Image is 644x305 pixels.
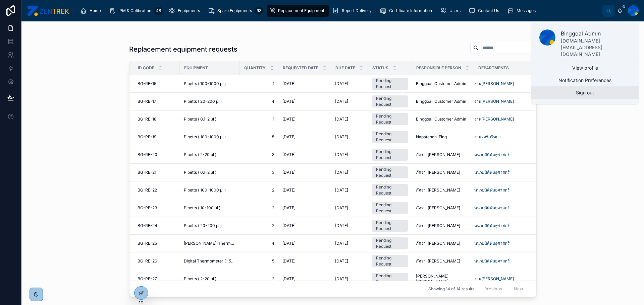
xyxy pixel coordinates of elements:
span: Contact Us [478,8,499,13]
a: หน่วยนิติพันธุศาสตร์ [474,152,528,157]
a: [DATE] [335,99,364,104]
a: 4 [244,241,274,246]
span: BG-RE-23 [138,205,157,211]
span: BG-RE-15 [138,81,156,86]
span: [DATE] [282,117,296,122]
a: หน่วยนิติพันธุศาสตร์ [474,241,528,246]
span: Replacement Equipment [278,8,324,13]
span: Binggoal Customer Admin [416,99,466,104]
a: [DATE] [335,223,364,228]
a: BG-RE-27 [138,276,176,282]
a: Home [78,5,106,17]
div: Pending Request [376,202,404,214]
span: Pipetts ( 2-20 µl ) [184,276,216,282]
div: Pending Request [376,255,404,267]
a: Pending Request [372,131,408,143]
a: 3 [244,152,274,157]
span: Spare Equipments [217,8,252,13]
a: Pipetts ( 100-1000 µl ) [184,81,236,86]
a: Pending Request [372,78,408,90]
span: งาน[PERSON_NAME] [474,117,514,122]
a: 2 [244,223,274,228]
span: Pipetts ( 100-1000 µl ) [184,134,226,140]
a: [DATE] [335,276,364,282]
span: [PERSON_NAME][PERSON_NAME] [416,274,470,284]
a: Binggoal Customer Admin [416,99,470,104]
span: ภัศรา [PERSON_NAME] [416,241,460,246]
a: Pending Request [372,149,408,161]
span: BG-RE-21 [138,170,156,175]
a: [DATE] [282,205,327,211]
a: งาน[PERSON_NAME] [474,276,514,282]
a: BG-RE-23 [138,205,176,211]
a: ภัศรา [PERSON_NAME] [416,241,470,246]
a: 4 [244,99,274,104]
a: หน่วยนิติพันธุศาสตร์ [474,223,528,228]
span: หน่วยนิติพันธุศาสตร์ [474,152,509,157]
span: หน่วยนิติพันธุศาสตร์ [474,258,509,264]
span: Pipetts ( 20-200 µl ) [184,99,222,104]
a: 5 [244,258,274,264]
p: Binggoal Admin [561,29,631,37]
a: Pending Request [372,273,408,285]
a: [DATE] [335,117,364,122]
a: Pending Request [372,202,408,214]
span: [DATE] [282,134,296,140]
button: Notification Preferences [531,74,639,86]
a: 2 [244,276,274,282]
span: Binggoal Customer Admin [416,81,466,86]
a: งาน[PERSON_NAME] [474,99,514,104]
a: Pipetts ( 2-20 µl ) [184,152,236,157]
span: [DATE] [282,187,296,193]
a: หน่วยนิติพันธุศาสตร์ [474,187,528,193]
a: Users [438,5,465,17]
a: หน่วยนิติพันธุศาสตร์ [474,170,528,175]
a: [DATE] [282,134,327,140]
a: BG-RE-21 [138,170,176,175]
span: Pipetts ( 20-200 µl ) [184,223,222,228]
a: Pipetts ( 2-20 µl ) [184,276,236,282]
span: [DATE] [335,117,348,122]
a: ภัศรา [PERSON_NAME] [416,223,470,228]
span: BG-RE-20 [138,152,157,157]
div: Pending Request [376,220,404,232]
span: [PERSON_NAME]-Thermometer ( -50 ถึง 70 องศาเซลเซียส ) [184,241,236,246]
a: [DATE] [282,117,327,122]
div: 48 [154,7,163,15]
a: Digital Thermometer ( -50 ถึง 70 องศาเซลเซียส ) [184,258,236,264]
a: งานจุลชีววิทยา [474,134,528,140]
a: Messages [505,5,540,17]
span: BG-RE-18 [138,117,156,122]
a: [DATE] [282,152,327,157]
a: 2 [244,187,274,193]
a: 3 [244,170,274,175]
a: Pipetts ( 100-1000 µl ) [184,187,236,193]
a: BG-RE-20 [138,152,176,157]
div: Pending Request [376,78,404,90]
div: Pending Request [376,273,404,285]
a: [DATE] [335,241,364,246]
span: BG-RE-24 [138,223,157,228]
span: [DATE] [335,258,348,264]
a: Pipetts ( 20-200 µl ) [184,223,236,228]
span: [DATE] [282,276,296,282]
span: IPM & Calibration [118,8,151,13]
a: BG-RE-18 [138,117,176,122]
span: [DATE] [282,170,296,175]
a: Replacement Equipment [267,5,329,17]
span: Due Date [335,65,355,71]
span: ภัศรา [PERSON_NAME] [416,205,460,211]
span: ภัศรา [PERSON_NAME] [416,223,460,228]
a: Napatchon Eing [416,134,470,140]
div: Pending Request [376,184,404,196]
span: Pipetts ( 0.1-2 µl ) [184,117,216,122]
a: BG-RE-19 [138,134,176,140]
a: View profile [531,62,639,74]
a: [DATE] [335,152,364,157]
span: [DATE] [282,241,296,246]
a: [DATE] [282,99,327,104]
a: หน่วยนิติพันธุศาสตร์ [474,205,509,211]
